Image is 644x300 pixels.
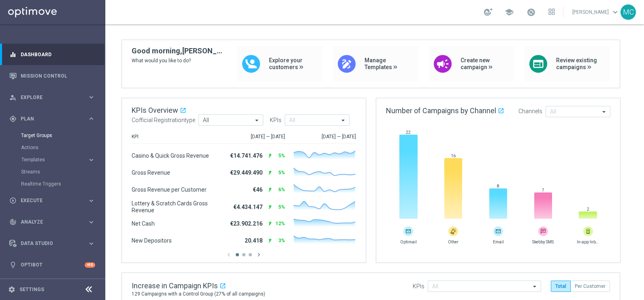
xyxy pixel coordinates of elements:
[21,178,104,190] div: Realtime Triggers
[9,65,95,87] div: Mission Control
[21,254,85,276] a: Optibot
[21,220,87,224] span: Analyze
[8,286,15,293] i: settings
[621,4,636,20] div: MC
[9,44,95,65] div: Dashboard
[9,197,87,204] div: Execute
[87,240,95,247] i: keyboard_arrow_right
[21,144,84,151] a: Actions
[21,129,104,142] div: Target Groups
[87,197,95,205] i: keyboard_arrow_right
[9,94,17,101] i: person_search
[9,261,17,268] i: lightbulb
[21,65,95,87] a: Mission Control
[9,219,96,225] button: track_changes Analyze keyboard_arrow_right
[9,254,95,276] div: Optibot
[21,198,87,203] span: Execute
[9,51,17,58] i: equalizer
[571,6,621,18] a: [PERSON_NAME]keyboard_arrow_down
[21,181,84,187] a: Realtime Triggers
[21,241,87,246] span: Data Studio
[9,218,87,226] div: Analyze
[9,94,87,101] div: Explore
[9,94,96,101] button: person_search Explore keyboard_arrow_right
[611,8,620,17] span: keyboard_arrow_down
[87,218,95,226] i: keyboard_arrow_right
[21,132,84,139] a: Target Groups
[87,93,95,101] i: keyboard_arrow_right
[9,115,87,123] div: Plan
[21,157,87,162] div: Templates
[87,156,95,164] i: keyboard_arrow_right
[9,262,96,268] button: lightbulb Optibot +10
[21,142,104,154] div: Actions
[9,51,96,58] button: equalizer Dashboard
[21,116,87,121] span: Plan
[85,262,95,268] div: +10
[9,197,17,204] i: play_circle_outline
[21,166,104,178] div: Streams
[505,8,514,17] span: school
[9,240,87,247] div: Data Studio
[21,169,84,175] a: Streams
[21,157,79,162] span: Templates
[21,95,87,100] span: Explore
[87,115,95,123] i: keyboard_arrow_right
[9,197,96,204] button: play_circle_outline Execute keyboard_arrow_right
[9,240,96,247] button: Data Studio keyboard_arrow_right
[9,218,17,226] i: track_changes
[21,156,96,163] button: Templates keyboard_arrow_right
[9,73,96,79] button: Mission Control
[21,44,95,65] a: Dashboard
[21,154,104,166] div: Templates
[19,287,44,292] a: Settings
[9,115,17,123] i: gps_fixed
[9,116,96,122] button: gps_fixed Plan keyboard_arrow_right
